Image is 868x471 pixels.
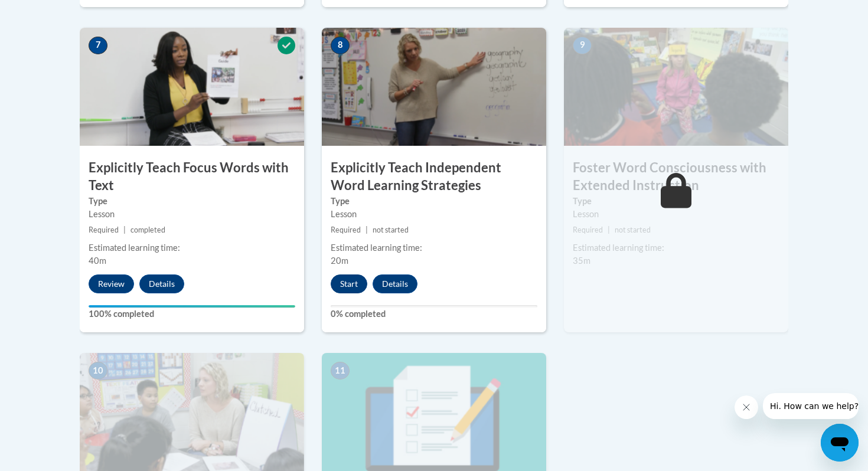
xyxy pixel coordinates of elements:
span: | [608,225,610,234]
div: Estimated learning time: [331,241,537,254]
span: 40m [89,256,106,266]
iframe: Close message [735,395,758,419]
button: Start [331,274,367,293]
div: Lesson [331,208,537,221]
button: Details [139,274,184,293]
iframe: Button to launch messaging window [821,424,859,462]
img: Course Image [80,28,304,146]
span: Required [89,225,119,234]
button: Review [89,274,134,293]
span: Required [331,225,361,234]
label: Type [573,195,779,208]
div: Estimated learning time: [573,241,779,254]
img: Course Image [322,28,546,146]
h3: Explicitly Teach Focus Words with Text [80,159,304,195]
img: Course Image [80,353,304,471]
span: 9 [573,37,592,54]
label: 100% completed [89,308,295,320]
img: Course Image [322,353,546,471]
div: Lesson [573,208,779,221]
span: 10 [89,362,107,380]
span: completed [130,225,165,234]
span: not started [615,225,651,234]
label: Type [331,195,537,208]
span: Required [573,225,603,234]
h3: Explicitly Teach Independent Word Learning Strategies [322,159,546,195]
span: 7 [89,37,107,54]
span: not started [373,225,409,234]
div: Lesson [89,208,295,221]
h3: Foster Word Consciousness with Extended Instruction [564,159,788,195]
label: 0% completed [331,308,537,320]
button: Details [373,274,417,293]
iframe: Message from company [763,393,859,419]
span: | [123,225,126,234]
span: 11 [331,362,350,380]
span: | [366,225,368,234]
div: Your progress [89,305,295,308]
span: 35m [573,256,590,266]
span: 8 [331,37,350,54]
label: Type [89,195,295,208]
div: Estimated learning time: [89,241,295,254]
img: Course Image [564,28,788,146]
span: 20m [331,256,348,266]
